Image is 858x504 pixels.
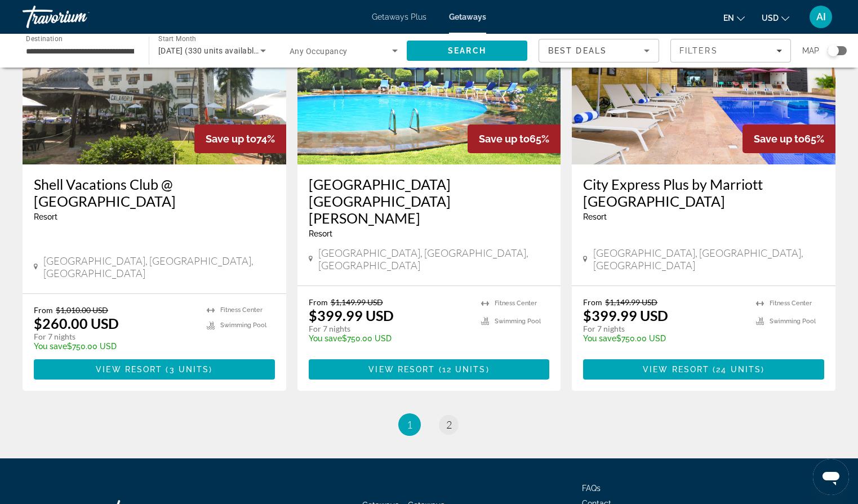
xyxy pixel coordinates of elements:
[709,365,764,374] span: ( )
[770,318,816,325] span: Swimming Pool
[813,459,849,495] iframe: Button to launch messaging window
[206,133,256,145] span: Save up to
[479,133,530,145] span: Save up to
[96,365,162,374] span: View Resort
[442,365,486,374] span: 12 units
[331,297,383,307] span: $1,149.99 USD
[716,365,761,374] span: 24 units
[34,315,119,332] p: $260.00 USD
[816,11,826,23] span: AI
[23,2,135,32] a: Travorium
[158,46,261,55] span: [DATE] (330 units available)
[583,307,668,324] p: $399.99 USD
[309,324,470,334] p: For 7 nights
[309,176,550,226] a: [GEOGRAPHIC_DATA] [GEOGRAPHIC_DATA][PERSON_NAME]
[309,334,470,343] p: $750.00 USD
[643,365,709,374] span: View Resort
[170,365,210,374] span: 3 units
[495,300,537,307] span: Fitness Center
[34,176,275,209] a: Shell Vacations Club @ [GEOGRAPHIC_DATA]
[318,247,549,271] span: [GEOGRAPHIC_DATA], [GEOGRAPHIC_DATA], [GEOGRAPHIC_DATA]
[34,359,275,380] button: View Resort(3 units)
[806,5,835,29] button: User Menu
[309,307,394,324] p: $399.99 USD
[372,12,426,21] a: Getaways Plus
[34,342,195,351] p: $750.00 USD
[56,305,108,315] span: $1,010.00 USD
[43,255,274,279] span: [GEOGRAPHIC_DATA], [GEOGRAPHIC_DATA], [GEOGRAPHIC_DATA]
[679,46,718,55] span: Filters
[605,297,657,307] span: $1,149.99 USD
[548,46,607,55] span: Best Deals
[309,229,332,238] span: Resort
[34,342,67,351] span: You save
[26,34,63,42] span: Destination
[754,133,804,145] span: Save up to
[743,124,835,153] div: 65%
[34,305,53,315] span: From
[468,124,561,153] div: 65%
[448,46,486,55] span: Search
[435,365,489,374] span: ( )
[34,212,57,221] span: Resort
[23,413,835,436] nav: Pagination
[802,43,819,59] span: Map
[670,39,791,63] button: Filters
[770,300,812,307] span: Fitness Center
[194,124,286,153] div: 74%
[723,10,745,26] button: Change language
[158,35,196,43] span: Start Month
[368,365,435,374] span: View Resort
[582,484,601,493] a: FAQs
[309,334,342,343] span: You save
[583,212,607,221] span: Resort
[583,334,616,343] span: You save
[583,324,745,334] p: For 7 nights
[583,176,824,209] a: City Express Plus by Marriott [GEOGRAPHIC_DATA]
[407,418,412,431] span: 1
[762,10,789,26] button: Change currency
[220,306,263,314] span: Fitness Center
[762,14,779,23] span: USD
[34,332,195,342] p: For 7 nights
[290,47,348,56] span: Any Occupancy
[583,359,824,380] button: View Resort(24 units)
[548,44,650,57] mat-select: Sort by
[583,297,602,307] span: From
[495,318,541,325] span: Swimming Pool
[309,297,328,307] span: From
[449,12,486,21] a: Getaways
[593,247,824,271] span: [GEOGRAPHIC_DATA], [GEOGRAPHIC_DATA], [GEOGRAPHIC_DATA]
[309,359,550,380] button: View Resort(12 units)
[583,334,745,343] p: $750.00 USD
[220,322,266,329] span: Swimming Pool
[407,41,527,61] button: Search
[446,418,452,431] span: 2
[162,365,212,374] span: ( )
[26,44,134,58] input: Select destination
[723,14,734,23] span: en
